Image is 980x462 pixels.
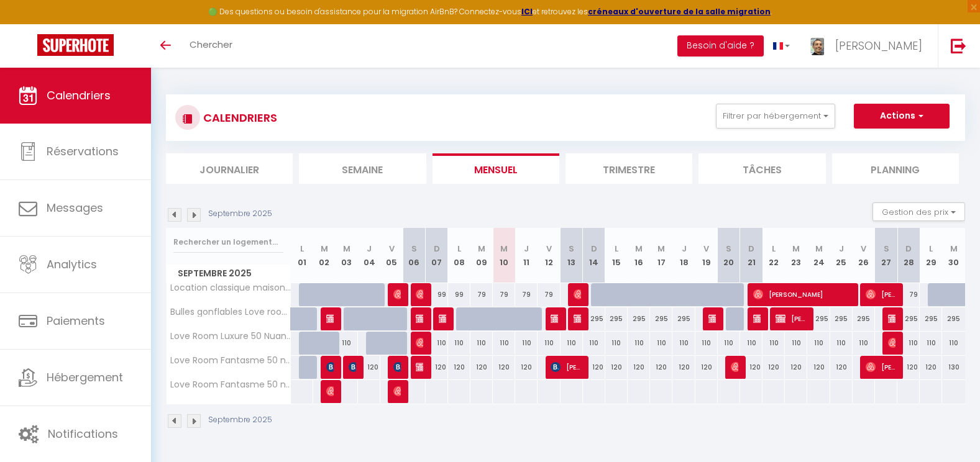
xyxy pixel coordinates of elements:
img: ... [808,35,827,57]
div: 110 [470,332,493,355]
div: 120 [650,356,672,379]
a: créneaux d'ouverture de la salle migration [588,6,771,17]
div: 120 [762,356,785,379]
th: 03 [336,228,358,283]
div: 110 [650,332,672,355]
abbr: L [929,243,933,255]
abbr: J [682,243,687,255]
button: Filtrer par hébergement [716,104,835,129]
div: 120 [785,356,807,379]
abbr: M [635,243,643,255]
li: Mensuel [433,153,559,184]
div: 295 [628,307,650,330]
th: 17 [650,228,672,283]
span: [PERSON_NAME] [731,355,738,379]
span: [PERSON_NAME] [574,283,581,306]
abbr: D [748,243,754,255]
abbr: V [703,243,709,255]
p: Septembre 2025 [208,208,272,220]
div: 110 [942,332,965,355]
div: 295 [605,307,628,330]
span: [PERSON_NAME] & [PERSON_NAME] -Picoulier [439,307,446,330]
div: 120 [515,356,538,379]
abbr: V [546,243,552,255]
input: Rechercher un logement... [173,231,283,253]
div: 120 [358,356,380,379]
span: [PERSON_NAME] [753,283,850,306]
abbr: M [657,243,665,255]
div: 120 [470,356,493,379]
div: 120 [897,356,920,379]
div: 110 [807,332,830,355]
span: Calendriers [47,88,111,103]
span: [PERSON_NAME] [866,283,895,306]
th: 22 [762,228,785,283]
th: 20 [718,228,740,283]
span: [PERSON_NAME] [393,283,401,306]
div: 110 [561,332,583,355]
div: 295 [650,307,672,330]
div: 295 [672,307,695,330]
span: Love Room Luxure 50 Nuances [168,332,293,341]
th: 30 [942,228,965,283]
div: 295 [830,307,853,330]
span: Deb Dev [416,283,423,306]
span: Manon DEL FIOL [574,307,581,330]
div: 120 [426,356,448,379]
div: 99 [426,283,448,306]
a: ... [PERSON_NAME] [799,24,938,68]
div: 295 [942,307,965,330]
span: Hébergement [47,369,123,385]
div: 120 [740,356,762,379]
abbr: S [569,243,574,255]
div: 110 [493,332,515,355]
a: Chercher [180,24,242,68]
abbr: M [321,243,328,255]
a: ICI [521,6,533,17]
abbr: S [884,243,889,255]
span: [PERSON_NAME] [551,307,558,330]
abbr: J [367,243,372,255]
th: 08 [448,228,470,283]
span: [PERSON_NAME] [866,355,895,379]
th: 16 [628,228,650,283]
span: [PERSON_NAME] & [PERSON_NAME] [776,307,805,330]
th: 19 [695,228,718,283]
abbr: M [478,243,485,255]
abbr: D [434,243,440,255]
p: Septembre 2025 [208,414,272,426]
div: 295 [583,307,605,330]
h3: CALENDRIERS [200,104,277,132]
th: 13 [561,228,583,283]
div: 295 [920,307,942,330]
span: Notifications [48,426,118,442]
div: 120 [448,356,470,379]
th: 11 [515,228,538,283]
span: [PERSON_NAME] [349,355,356,379]
span: [PERSON_NAME] [416,355,423,379]
div: 110 [718,332,740,355]
abbr: M [815,243,823,255]
abbr: L [615,243,618,255]
div: 110 [426,332,448,355]
span: [PERSON_NAME] [393,355,401,379]
th: 05 [380,228,403,283]
abbr: J [524,243,529,255]
span: Location classique maison l'été · ☀︎ Maison au calme - 5min de Cognac - 1/8 pers ☀︎ [168,283,293,292]
span: [PERSON_NAME] [326,379,334,403]
span: Chercher [190,38,232,51]
th: 24 [807,228,830,283]
abbr: D [905,243,912,255]
th: 14 [583,228,605,283]
div: 110 [785,332,807,355]
div: 295 [853,307,875,330]
th: 27 [875,228,897,283]
div: 110 [448,332,470,355]
abbr: J [839,243,844,255]
th: 26 [853,228,875,283]
div: 130 [942,356,965,379]
th: 04 [358,228,380,283]
div: 110 [628,332,650,355]
div: 99 [448,283,470,306]
span: [PERSON_NAME] [888,331,895,355]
